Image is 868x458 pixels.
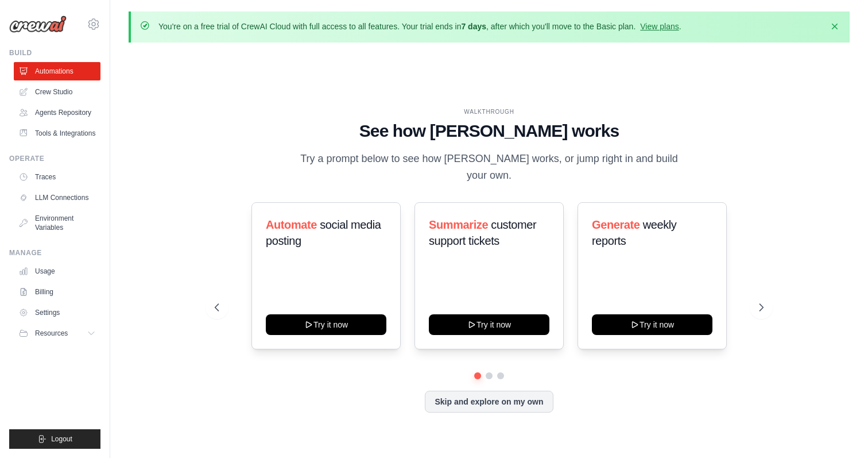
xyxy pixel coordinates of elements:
a: Crew Studio [14,83,100,101]
div: WALKTHROUGH [215,107,764,116]
button: Try it now [429,314,549,335]
div: Manage [9,248,100,257]
h1: See how [PERSON_NAME] works [215,121,764,141]
button: Logout [9,429,100,449]
span: customer support tickets [429,218,536,247]
span: Logout [51,434,72,444]
span: social media posting [266,218,381,247]
a: Agents Repository [14,103,100,122]
div: Operate [9,154,100,163]
strong: 7 days [461,22,486,31]
button: Resources [14,324,100,342]
a: Settings [14,303,100,322]
button: Try it now [266,314,386,335]
button: Try it now [592,314,712,335]
a: Environment Variables [14,209,100,237]
span: Summarize [429,218,488,231]
button: Skip and explore on my own [425,391,553,413]
a: Tools & Integrations [14,124,100,143]
a: Billing [14,283,100,301]
a: Traces [14,168,100,186]
div: Build [9,48,100,57]
img: Logo [9,16,67,33]
a: Automations [14,62,100,80]
a: LLM Connections [14,188,100,207]
a: Usage [14,262,100,280]
p: Try a prompt below to see how [PERSON_NAME] works, or jump right in and build your own. [296,151,682,184]
span: Automate [266,218,317,231]
span: Resources [35,329,68,338]
a: View plans [640,22,679,31]
span: Generate [592,218,640,231]
p: You're on a free trial of CrewAI Cloud with full access to all features. Your trial ends in , aft... [158,21,681,32]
